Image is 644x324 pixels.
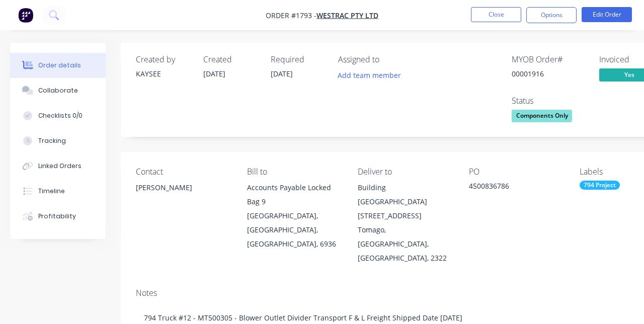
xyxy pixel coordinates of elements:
div: MYOB Order # [512,55,587,64]
img: Factory [18,8,33,23]
div: PO [469,167,564,177]
button: Options [526,7,577,23]
div: Status [512,96,587,106]
span: Components Only [512,110,572,122]
button: Checklists 0/0 [10,103,106,128]
div: [PERSON_NAME] [136,181,231,195]
button: Order details [10,53,106,78]
button: Add team member [338,68,407,82]
div: Assigned to [338,55,439,64]
button: Close [471,7,521,22]
div: Linked Orders [38,161,82,171]
button: Profitability [10,204,106,229]
div: Accounts Payable Locked Bag 9 [247,181,342,209]
div: 00001916 [512,68,587,79]
a: WesTrac Pty Ltd [316,11,378,20]
div: Created [203,55,259,64]
div: 794 Project [580,181,620,190]
div: Required [271,55,326,64]
div: Tracking [38,136,66,145]
span: [DATE] [271,69,293,78]
div: Created by [136,55,191,64]
div: Timeline [38,187,65,196]
div: Contact [136,167,231,177]
div: Collaborate [38,86,78,95]
div: [GEOGRAPHIC_DATA], [GEOGRAPHIC_DATA], [GEOGRAPHIC_DATA], 6936 [247,209,342,251]
span: [DATE] [203,69,225,78]
div: 4500836786 [469,181,564,195]
button: Tracking [10,128,106,153]
button: Add team member [333,68,407,82]
button: Timeline [10,179,106,204]
button: Edit Order [582,7,632,22]
button: Components Only [512,110,572,125]
div: Profitability [38,212,76,221]
div: Bill to [247,167,342,177]
button: Collaborate [10,78,106,103]
div: Accounts Payable Locked Bag 9[GEOGRAPHIC_DATA], [GEOGRAPHIC_DATA], [GEOGRAPHIC_DATA], 6936 [247,181,342,251]
div: [PERSON_NAME] [136,181,231,213]
div: Building [GEOGRAPHIC_DATA][STREET_ADDRESS] [358,181,453,223]
div: Checklists 0/0 [38,111,83,120]
div: Order details [38,61,81,70]
div: KAYSEE [136,68,191,79]
span: Order #1793 - [266,11,316,20]
div: Deliver to [358,167,453,177]
button: Linked Orders [10,153,106,179]
div: Tomago, [GEOGRAPHIC_DATA], [GEOGRAPHIC_DATA], 2322 [358,223,453,265]
div: Building [GEOGRAPHIC_DATA][STREET_ADDRESS]Tomago, [GEOGRAPHIC_DATA], [GEOGRAPHIC_DATA], 2322 [358,181,453,265]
